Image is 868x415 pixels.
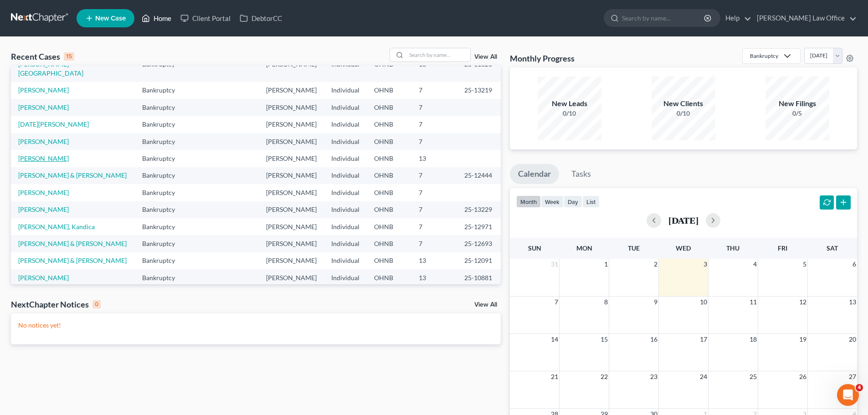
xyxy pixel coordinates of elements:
td: 13 [411,150,457,167]
td: OHNB [367,167,411,184]
a: [DATE][PERSON_NAME] [18,120,89,128]
button: week [541,195,564,208]
td: 25-13219 [457,82,501,99]
a: Client Portal [176,10,235,26]
td: Bankruptcy [135,99,192,116]
a: [PERSON_NAME] [18,86,69,94]
td: 13 [411,269,457,286]
span: 1 [603,259,609,270]
a: [PERSON_NAME] [18,154,69,162]
td: Bankruptcy [135,82,192,99]
td: OHNB [367,82,411,99]
a: Help [721,10,751,26]
span: 2 [653,259,658,270]
button: day [564,195,582,208]
h2: [DATE] [668,215,699,225]
td: [PERSON_NAME] [259,184,324,201]
span: 23 [649,371,658,382]
td: 7 [411,235,457,252]
td: 7 [411,133,457,150]
a: Home [137,10,176,26]
div: Recent Cases [11,51,74,62]
a: [PERSON_NAME] Law Office [752,10,857,26]
a: View All [474,54,497,60]
td: Individual [324,235,367,252]
span: New Case [95,15,126,22]
span: 24 [699,371,708,382]
div: New Clients [652,98,715,109]
div: 0/10 [652,109,715,118]
td: 25-11323 [457,56,501,82]
td: OHNB [367,218,411,235]
td: 13 [411,56,457,82]
td: [PERSON_NAME] [259,99,324,116]
span: Tue [628,244,640,252]
span: 15 [600,334,609,345]
td: OHNB [367,201,411,218]
td: Individual [324,252,367,269]
td: Individual [324,269,367,286]
span: 3 [703,259,708,270]
td: Individual [324,167,367,184]
td: [PERSON_NAME] [259,218,324,235]
td: 7 [411,82,457,99]
td: 7 [411,218,457,235]
td: Bankruptcy [135,150,192,167]
a: [PERSON_NAME] [18,103,69,111]
td: [PERSON_NAME] [259,235,324,252]
td: OHNB [367,99,411,116]
a: [PERSON_NAME] & [PERSON_NAME] [18,256,127,264]
td: [PERSON_NAME] [259,56,324,82]
span: 7 [554,297,559,307]
a: View All [474,302,497,308]
div: 0/5 [765,109,829,118]
td: 7 [411,116,457,133]
span: 26 [798,371,807,382]
span: 22 [600,371,609,382]
span: 10 [699,297,708,307]
span: 31 [550,259,559,270]
td: Bankruptcy [135,235,192,252]
td: [PERSON_NAME] [259,150,324,167]
td: Bankruptcy [135,184,192,201]
span: 5 [802,259,807,270]
span: 27 [848,371,857,382]
button: month [516,195,541,208]
div: New Leads [538,98,601,109]
td: 25-12444 [457,167,501,184]
td: Individual [324,184,367,201]
td: Bankruptcy [135,133,192,150]
span: 8 [603,297,609,307]
div: 15 [64,52,74,61]
span: 12 [798,297,807,307]
td: 25-13229 [457,201,501,218]
span: 21 [550,371,559,382]
div: Bankruptcy [750,52,778,60]
td: 7 [411,167,457,184]
h3: Monthly Progress [510,53,575,64]
td: OHNB [367,235,411,252]
span: Sun [528,244,541,252]
td: Bankruptcy [135,201,192,218]
td: OHNB [367,133,411,150]
span: Sat [827,244,838,252]
a: [PERSON_NAME] & [PERSON_NAME] [18,171,127,179]
td: 25-10881 [457,269,501,286]
td: OHNB [367,150,411,167]
td: [PERSON_NAME] [259,82,324,99]
a: [PERSON_NAME] & [PERSON_NAME] [18,240,127,247]
a: [PERSON_NAME] [18,205,69,213]
td: Individual [324,133,367,150]
td: 25-12091 [457,252,501,269]
span: 4 [752,259,758,270]
a: [PERSON_NAME] [18,189,69,196]
a: Calendar [510,164,559,184]
td: [PERSON_NAME] [259,252,324,269]
td: Individual [324,201,367,218]
td: [PERSON_NAME] [259,133,324,150]
td: 13 [411,252,457,269]
span: 19 [798,334,807,345]
span: 11 [749,297,758,307]
a: [PERSON_NAME][GEOGRAPHIC_DATA] [18,60,83,77]
a: [PERSON_NAME], Kandica [18,223,95,231]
